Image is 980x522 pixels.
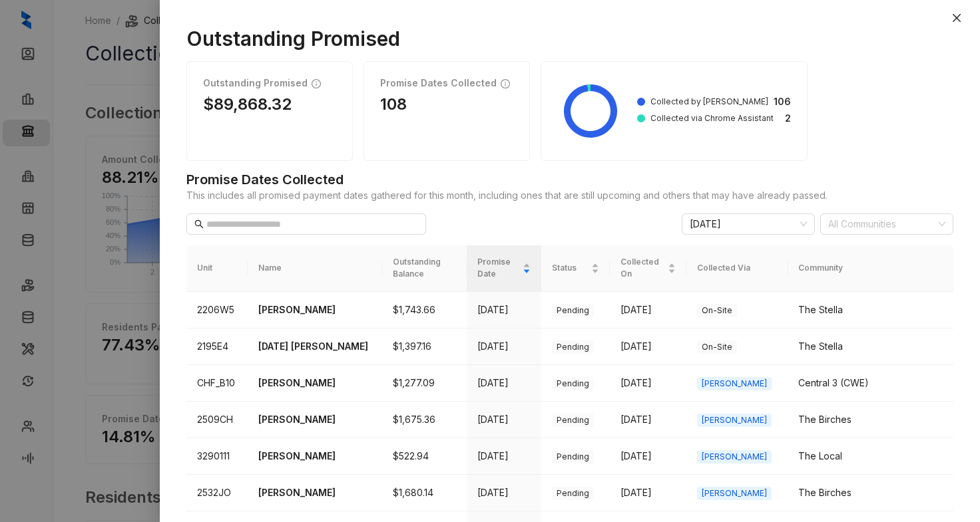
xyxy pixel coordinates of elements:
[552,340,594,354] span: Pending
[380,94,513,114] h1: 108
[949,10,965,26] button: Close
[382,245,467,293] th: Outstanding Balance
[552,377,594,390] span: Pending
[697,304,737,317] span: On-Site
[258,412,371,427] p: [PERSON_NAME]
[382,438,467,475] td: $522.94
[382,475,467,511] td: $1,680.14
[650,96,768,108] span: Collected by [PERSON_NAME]
[610,292,686,328] td: [DATE]
[552,304,594,317] span: Pending
[650,112,774,124] span: Collected via Chrome Assistant
[610,365,686,402] td: [DATE]
[186,27,953,51] h1: Outstanding Promised
[552,414,594,427] span: Pending
[258,339,371,354] p: [DATE] [PERSON_NAME]
[186,172,953,188] h1: Promise Dates Collected
[203,78,308,89] h1: Outstanding Promised
[620,256,665,281] span: Collected On
[382,292,467,328] td: $1,743.66
[610,328,686,365] td: [DATE]
[477,256,520,281] span: Promise Date
[785,111,791,125] strong: 2
[186,245,248,293] th: Unit
[203,94,336,114] h1: $89,868.32
[552,262,589,275] span: Status
[697,487,772,500] span: [PERSON_NAME]
[248,245,382,293] th: Name
[541,245,610,293] th: Status
[501,78,510,89] span: info-circle
[774,94,791,108] strong: 106
[564,84,617,138] g: Collected by Kelsey: 106
[186,328,248,365] td: 2195E4
[186,365,248,402] td: CHF_B10
[467,438,541,475] td: [DATE]
[697,377,772,390] span: [PERSON_NAME]
[467,402,541,438] td: [DATE]
[697,450,772,463] span: [PERSON_NAME]
[258,303,371,317] p: [PERSON_NAME]
[610,438,686,475] td: [DATE]
[690,214,807,234] span: September 2025
[610,402,686,438] td: [DATE]
[258,376,371,390] p: [PERSON_NAME]
[186,475,248,511] td: 2532JO
[798,303,943,317] div: The Stella
[798,449,943,463] div: The Local
[798,412,943,427] div: The Birches
[312,78,321,89] span: info-circle
[467,475,541,511] td: [DATE]
[380,78,497,89] h1: Promise Dates Collected
[382,402,467,438] td: $1,675.36
[788,245,953,293] th: Community
[467,292,541,328] td: [DATE]
[798,376,943,390] div: Central 3 (CWE)
[798,485,943,500] div: The Birches
[552,487,594,500] span: Pending
[587,84,591,91] g: Collected via Chrome Assistant: 2
[686,245,788,293] th: Collected Via
[951,13,962,23] span: close
[552,450,594,463] span: Pending
[610,245,686,293] th: Collected On
[467,365,541,402] td: [DATE]
[258,449,371,463] p: [PERSON_NAME]
[697,414,772,427] span: [PERSON_NAME]
[186,292,248,328] td: 2206W5
[610,475,686,511] td: [DATE]
[697,340,737,354] span: On-Site
[258,485,371,500] p: [PERSON_NAME]
[194,219,204,229] span: search
[467,328,541,365] td: [DATE]
[382,365,467,402] td: $1,277.09
[186,188,953,203] span: This includes all promised payment dates gathered for this month, including ones that are still u...
[186,402,248,438] td: 2509CH
[382,328,467,365] td: $1,397.16
[798,339,943,354] div: The Stella
[186,438,248,475] td: 3290111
